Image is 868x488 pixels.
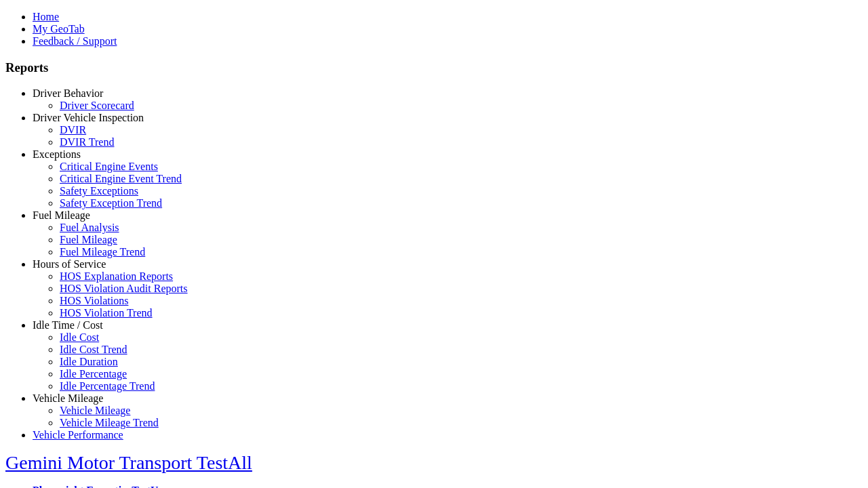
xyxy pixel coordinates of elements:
[60,417,159,428] a: Vehicle Mileage Trend
[33,258,106,270] a: Hours of Service
[33,35,117,47] a: Feedback / Support
[5,452,252,473] a: Gemini Motor Transport TestAll
[33,11,59,22] a: Home
[33,429,123,441] a: Vehicle Performance
[60,331,99,343] a: Idle Cost
[60,246,145,258] a: Fuel Mileage Trend
[33,23,85,35] a: My GeoTab
[33,87,103,99] a: Driver Behavior
[60,124,86,136] a: DVIR
[60,380,155,392] a: Idle Percentage Trend
[33,319,103,331] a: Idle Time / Cost
[33,148,81,160] a: Exceptions
[60,307,153,319] a: HOS Violation Trend
[60,356,118,367] a: Idle Duration
[60,295,128,306] a: HOS Violations
[60,185,138,197] a: Safety Exceptions
[60,234,117,245] a: Fuel Mileage
[5,60,863,75] h3: Reports
[60,100,134,111] a: Driver Scorecard
[60,405,130,416] a: Vehicle Mileage
[60,283,188,294] a: HOS Violation Audit Reports
[60,173,182,184] a: Critical Engine Event Trend
[60,270,173,282] a: HOS Explanation Reports
[60,368,127,380] a: Idle Percentage
[60,344,127,355] a: Idle Cost Trend
[33,392,103,404] a: Vehicle Mileage
[60,197,162,209] a: Safety Exception Trend
[33,209,90,221] a: Fuel Mileage
[60,222,119,233] a: Fuel Analysis
[60,161,158,172] a: Critical Engine Events
[60,136,114,148] a: DVIR Trend
[33,112,144,123] a: Driver Vehicle Inspection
